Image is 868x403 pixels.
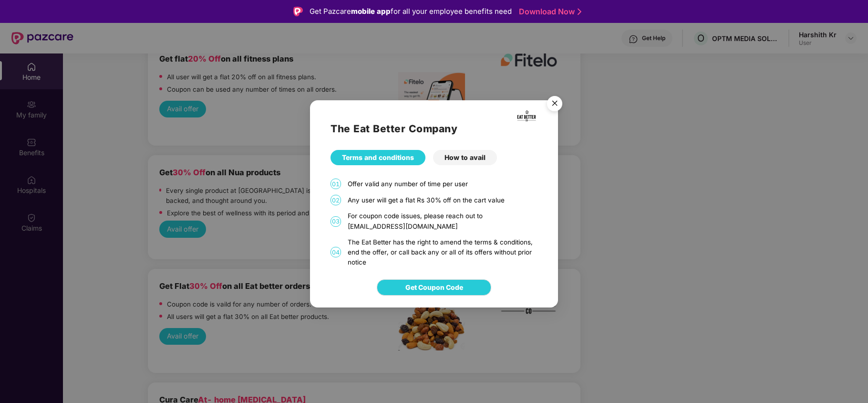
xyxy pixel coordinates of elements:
div: Get Pazcare for all your employee benefits need [310,6,512,17]
button: Get Coupon Code [377,279,491,296]
span: 01 [331,179,341,189]
strong: mobile app [351,7,391,16]
div: The Eat Better has the right to amend the terms & conditions, end the offer, or call back any or ... [348,237,537,267]
div: Offer valid any number of time per user [348,179,537,189]
span: Get Coupon Code [405,282,463,293]
img: Screenshot%202022-11-17%20at%202.10.19%20PM.png [517,110,537,122]
div: For coupon code issues, please reach out to [EMAIL_ADDRESS][DOMAIN_NAME] [348,211,537,231]
span: 03 [331,216,341,226]
img: Stroke [578,7,581,17]
img: Logo [293,7,303,16]
div: Terms and conditions [331,150,425,165]
h2: The Eat Better Company [331,121,537,137]
span: 04 [331,247,341,257]
div: How to avail [433,150,497,165]
span: 02 [331,195,341,205]
a: Download Now [519,7,579,17]
div: Any user will get a flat Rs 30% off on the cart value [348,195,537,205]
img: svg+xml;base64,PHN2ZyB4bWxucz0iaHR0cDovL3d3dy53My5vcmcvMjAwMC9zdmciIHdpZHRoPSI1NiIgaGVpZ2h0PSI1Ni... [541,92,568,118]
button: Close [541,91,567,117]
